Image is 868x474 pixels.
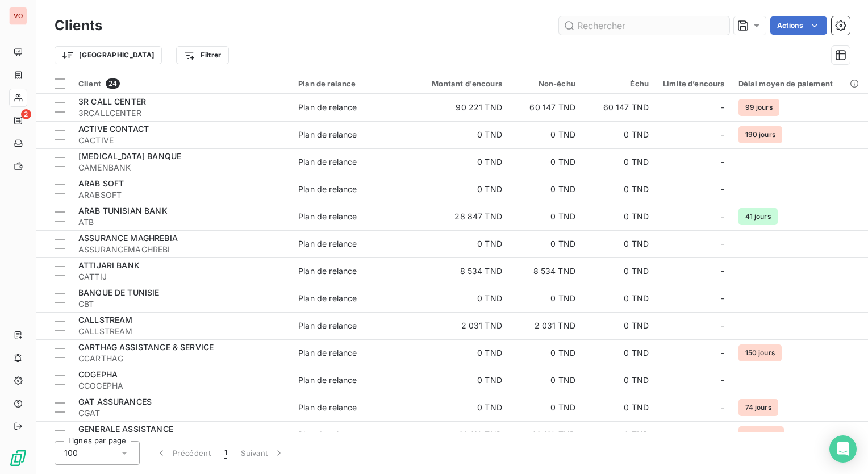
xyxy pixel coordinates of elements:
span: CACTIVE [78,135,285,146]
td: 60 147 TND [582,94,656,121]
span: CAMENBANK [78,162,285,173]
span: CALLSTREAM [78,315,133,325]
span: 150 jours [738,344,782,361]
span: [MEDICAL_DATA] BANQUE [78,151,181,161]
span: - [721,129,724,140]
div: Plan de relance [298,211,357,222]
button: Filtrer [176,46,228,64]
td: 16 119 TND [411,421,509,448]
td: 0 TND [411,148,509,176]
div: Plan de relance [298,429,357,440]
td: 0 TND [509,339,582,367]
td: 0 TND [582,339,656,367]
td: 0 TND [582,257,656,285]
td: 0 TND [582,230,656,257]
span: ASSURANCEMAGHREBI [78,244,285,255]
td: 60 147 TND [509,94,582,121]
div: Plan de relance [298,265,357,277]
button: 1 [218,441,234,465]
span: - [721,238,724,250]
span: - [721,156,724,168]
td: 0 TND [582,394,656,421]
span: 24 [106,78,120,89]
div: Montant d'encours [418,79,502,88]
span: - [721,102,724,113]
span: 190 jours [738,126,782,143]
span: CATTIJ [78,271,285,282]
span: CALLSTREAM [78,326,285,337]
span: ARAB SOFT [78,178,124,188]
span: - [721,211,724,222]
div: Plan de relance [298,156,357,168]
td: 8 534 TND [509,257,582,285]
span: CBT [78,298,285,310]
span: CCOGEPHA [78,380,285,392]
td: 0 TND [411,230,509,257]
td: 16 119 TND [509,421,582,448]
td: 0 TND [411,394,509,421]
td: 0 TND [582,312,656,339]
td: 0 TND [582,148,656,176]
td: 8 534 TND [411,257,509,285]
span: 41 jours [738,208,778,225]
span: - [721,184,724,195]
div: Non-échu [516,79,575,88]
span: - [721,347,724,359]
span: - [721,402,724,413]
td: 0 TND [582,203,656,230]
span: ARABSOFT [78,189,285,201]
h3: Clients [55,15,102,36]
div: Open Intercom Messenger [829,435,857,463]
div: Plan de relance [298,293,357,304]
span: ATB [78,217,285,228]
td: 0 TND [411,176,509,203]
td: 0 TND [582,367,656,394]
td: 28 847 TND [411,203,509,230]
span: GENERALE ASSISTANCE [78,424,173,434]
div: Plan de relance [298,402,357,413]
div: Plan de relance [298,238,357,250]
td: 0 TND [509,230,582,257]
span: - [721,375,724,386]
span: CARTHAG ASSISTANCE & SERVICE [78,342,214,352]
span: 99 jours [738,99,779,116]
td: 90 221 TND [411,94,509,121]
div: Plan de relance [298,184,357,195]
span: 346 jours [738,426,784,443]
div: Plan de relance [298,102,357,113]
button: Suivant [234,441,291,465]
div: Limite d’encours [662,79,725,88]
div: Échu [589,79,649,88]
span: CCARTHAG [78,353,285,364]
span: 3R CALL CENTER [78,97,146,106]
td: 0 TND [509,394,582,421]
td: 0 TND [411,121,509,148]
div: Plan de relance [298,129,357,140]
button: Actions [770,16,827,35]
div: Plan de relance [298,320,357,331]
span: BANQUE DE TUNISIE [78,288,160,297]
span: GAT ASSURANCES [78,397,152,406]
input: Rechercher [559,16,729,35]
span: ASSURANCE MAGHREBIA [78,233,178,243]
div: Délai moyen de paiement [738,79,861,88]
td: 0 TND [582,421,656,448]
div: VO [9,7,27,25]
img: Logo LeanPay [9,449,27,467]
td: 0 TND [509,203,582,230]
button: [GEOGRAPHIC_DATA] [55,46,162,64]
span: 100 [64,447,78,459]
td: 2 031 TND [509,312,582,339]
td: 0 TND [411,367,509,394]
span: 1 [224,447,227,459]
td: 0 TND [509,121,582,148]
span: 74 jours [738,399,778,416]
td: 0 TND [509,176,582,203]
div: Plan de relance [298,375,357,386]
div: Plan de relance [298,347,357,359]
td: 0 TND [411,339,509,367]
span: ARAB TUNISIAN BANK [78,206,168,215]
span: COGEPHA [78,369,118,379]
td: 0 TND [509,148,582,176]
div: Plan de relance [298,79,404,88]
